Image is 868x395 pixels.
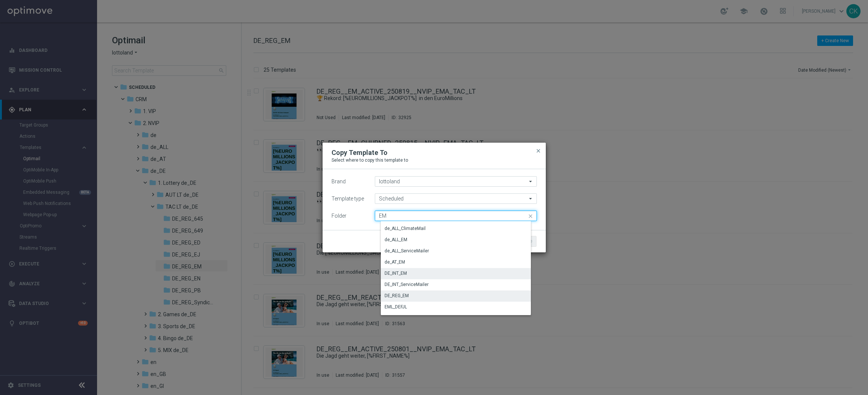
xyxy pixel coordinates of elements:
div: Press SPACE to select this row. [381,234,536,246]
i: arrow_drop_down [527,194,535,203]
span: close [535,148,541,154]
h2: Copy Template To [332,148,388,157]
label: Brand [332,178,346,185]
div: EML_DEFJL_GB [385,315,415,321]
div: Press SPACE to select this row. [381,279,536,290]
div: Press SPACE to select this row. [381,302,536,313]
input: Quick find [375,211,537,221]
div: de_ALL_ClimateMail [385,225,426,232]
i: arrow_drop_down [527,177,535,186]
i: close [527,211,535,221]
div: Press SPACE to select this row. [381,313,536,324]
div: DE_INT_ServiceMailer [385,281,429,288]
div: DE_INT_EM [385,270,407,277]
div: Press SPACE to select this row. [381,246,536,257]
div: de_AT_EM [385,259,405,265]
div: EML_DEFJL [385,304,407,310]
div: de_ALL_EM [385,236,407,243]
div: Press SPACE to deselect this row. [381,290,536,302]
label: Template type [332,196,364,202]
div: Press SPACE to select this row. [381,223,536,234]
div: de_ALL_ServiceMailer [385,248,429,254]
p: Select where to copy this template to [332,157,537,163]
div: Press SPACE to select this row. [381,257,536,268]
label: Folder [332,213,346,219]
div: Press SPACE to select this row. [381,268,536,279]
div: DE_REG_EM [385,292,409,299]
